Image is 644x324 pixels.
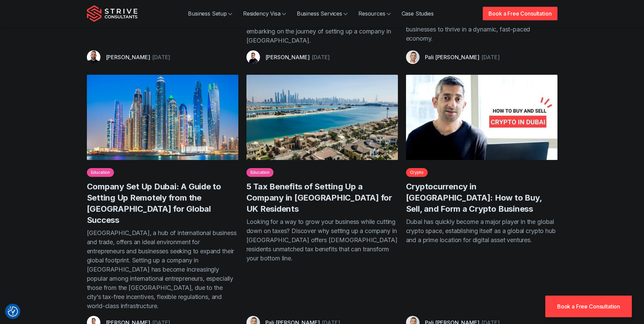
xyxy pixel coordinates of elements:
[183,7,238,20] a: Business Setup
[150,54,152,61] span: -
[246,168,274,177] a: Education
[545,296,632,317] a: Book a Free Consultation
[87,50,100,64] img: aDXDSydWJ-7kSlbU_Untitleddesign-75-.png
[87,75,238,160] a: Dubai offshore and onshore company
[8,306,18,317] button: Consent Preferences
[406,50,420,64] img: Pali Banwait, CEO, Strive Consultants, Dubai, UAE
[83,73,242,162] img: Dubai offshore and onshore company
[152,54,170,61] time: [DATE]
[246,182,392,214] a: 5 Tax Benefits of Setting Up a Company in [GEOGRAPHIC_DATA] for UK Residents
[396,7,439,20] a: Case Studies
[312,54,330,61] time: [DATE]
[483,7,557,20] a: Book a Free Consultation
[479,54,482,61] span: -
[265,54,310,61] a: [PERSON_NAME]
[106,54,150,61] a: [PERSON_NAME]
[406,217,557,310] p: Dubai has quickly become a major player in the global crypto space, establishing itself as a glob...
[291,7,353,20] a: Business Services
[87,5,138,22] img: Strive Consultants
[406,182,542,214] a: Cryptocurrency in [GEOGRAPHIC_DATA]: How to Buy, Sell, and Form a Crypto Business
[246,75,398,160] img: dubai palm view
[406,168,428,177] a: Crypto
[309,54,312,61] span: -
[246,217,398,310] p: Looking for a way to grow your business while cutting down on taxes? Discover why setting up a co...
[8,306,18,317] img: Revisit consent button
[87,168,114,177] a: Education
[353,7,396,20] a: Resources
[87,182,221,225] a: Company Set Up Dubai: A Guide to Setting Up Remotely from the [GEOGRAPHIC_DATA] for Global Success
[238,7,291,20] a: Residency Visa
[246,50,260,64] img: Z_jCzuvxEdbNO49l_Untitleddesign-69-.png
[425,54,479,61] a: Pali [PERSON_NAME]
[481,54,499,61] time: [DATE]
[406,75,557,160] img: How to buy and sell Crypto in Dubai - What is happening with the Crypto market
[87,228,238,310] p: [GEOGRAPHIC_DATA], a hub of international business and trade, offers an ideal environment for ent...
